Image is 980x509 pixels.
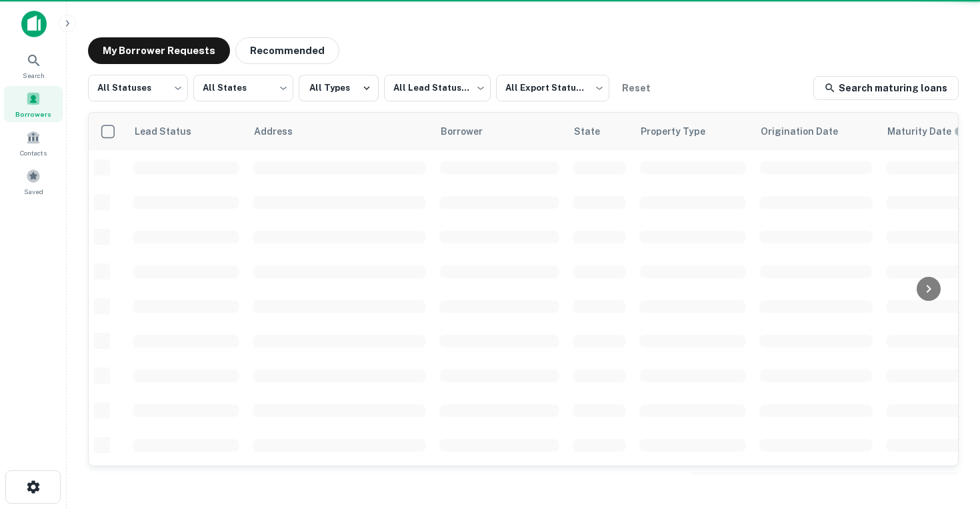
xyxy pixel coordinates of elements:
[633,113,753,150] th: Property Type
[384,71,491,105] div: All Lead Statuses
[887,124,965,139] div: Maturity dates displayed may be estimated. Please contact the lender for the most accurate maturi...
[254,123,310,139] span: Address
[641,123,723,139] span: Property Type
[574,123,617,139] span: State
[126,113,246,150] th: Lead Status
[134,123,209,139] span: Lead Status
[753,113,879,150] th: Origination Date
[4,47,63,83] a: Search
[4,86,63,122] a: Borrowers
[23,70,45,81] span: Search
[761,123,855,139] span: Origination Date
[615,75,657,101] button: Reset
[887,124,951,139] h6: Maturity Date
[246,113,433,150] th: Address
[4,125,63,161] a: Contacts
[193,71,293,105] div: All States
[20,147,47,158] span: Contacts
[813,76,959,100] a: Search maturing loans
[88,37,230,64] button: My Borrower Requests
[496,71,609,105] div: All Export Statuses
[88,71,188,105] div: All Statuses
[299,75,379,101] button: All Types
[433,113,566,150] th: Borrower
[441,123,500,139] span: Borrower
[4,163,63,199] a: Saved
[235,37,339,64] button: Recommended
[24,186,43,197] span: Saved
[566,113,633,150] th: State
[913,402,980,466] iframe: Chat Widget
[15,109,51,119] span: Borrowers
[21,11,47,37] img: capitalize-icon.png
